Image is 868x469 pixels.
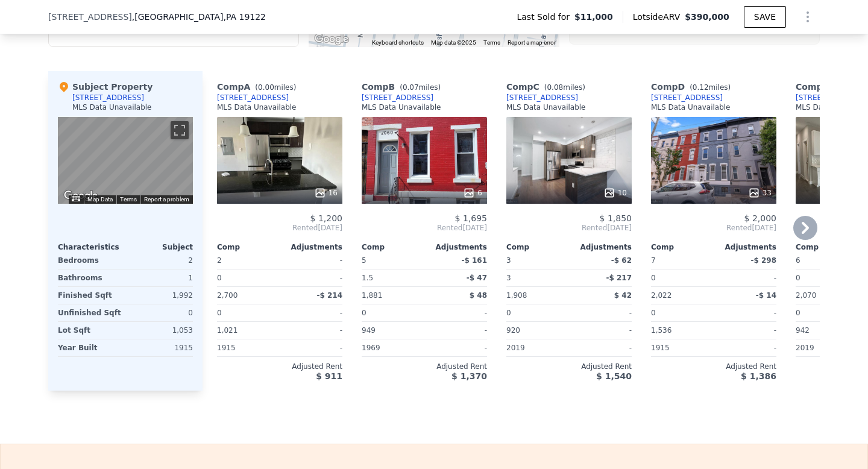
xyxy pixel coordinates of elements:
[58,322,123,339] div: Lot Sqft
[217,326,237,335] span: 1,021
[282,304,342,321] div: -
[685,12,729,22] span: $390,000
[651,339,711,356] div: 1915
[431,39,476,46] span: Map data ©2025
[316,291,342,300] span: -$ 214
[506,269,567,286] div: 3
[569,242,632,252] div: Adjustments
[282,322,342,339] div: -
[58,117,193,204] div: Map
[72,93,144,102] div: [STREET_ADDRESS]
[312,31,351,47] img: Google
[362,223,487,233] span: Rented [DATE]
[217,242,280,252] div: Comp
[451,371,487,381] span: $ 1,370
[571,339,632,356] div: -
[506,309,511,317] span: 0
[250,83,301,92] span: ( miles)
[483,39,500,46] a: Terms (opens in new tab)
[796,309,800,317] span: 0
[125,242,193,252] div: Subject
[651,269,711,286] div: 0
[467,274,487,282] span: -$ 47
[217,309,222,317] span: 0
[651,309,656,317] span: 0
[796,256,800,265] span: 6
[427,304,487,321] div: -
[600,213,632,223] span: $ 1,850
[217,93,289,102] a: [STREET_ADDRESS]
[314,187,338,199] div: 16
[461,256,487,265] span: -$ 161
[280,242,342,252] div: Adjustments
[223,12,266,22] span: , PA 19122
[258,83,274,92] span: 0.00
[427,322,487,339] div: -
[506,256,511,265] span: 3
[506,339,567,356] div: 2019
[651,362,776,371] div: Adjusted Rent
[132,11,266,23] span: , [GEOGRAPHIC_DATA]
[611,256,632,265] span: -$ 62
[72,102,152,112] div: MLS Data Unavailable
[217,102,297,112] div: MLS Data Unavailable
[128,252,193,269] div: 2
[716,304,776,321] div: -
[424,242,487,252] div: Adjustments
[217,256,222,265] span: 2
[403,83,419,92] span: 0.07
[651,93,723,102] a: [STREET_ADDRESS]
[796,269,856,286] div: 0
[506,326,520,335] span: 920
[506,223,632,233] span: Rented [DATE]
[651,326,671,335] span: 1,536
[506,242,569,252] div: Comp
[633,11,685,23] span: Lotside ARV
[716,269,776,286] div: -
[427,339,487,356] div: -
[744,213,776,223] span: $ 2,000
[310,213,342,223] span: $ 1,200
[685,83,735,92] span: ( miles)
[58,81,153,93] div: Subject Property
[217,81,301,93] div: Comp A
[61,188,101,204] img: Google
[395,83,445,92] span: ( miles)
[362,256,366,265] span: 5
[571,322,632,339] div: -
[120,196,137,203] a: Terms (opens in new tab)
[508,39,556,46] a: Report a map error
[372,39,424,47] button: Keyboard shortcuts
[796,93,867,102] a: [STREET_ADDRESS]
[603,187,627,199] div: 10
[651,256,656,265] span: 7
[716,322,776,339] div: -
[362,242,424,252] div: Comp
[58,252,123,269] div: Bedrooms
[72,196,80,201] button: Keyboard shortcuts
[171,121,189,139] button: Toggle fullscreen view
[87,195,113,204] button: Map Data
[506,362,632,371] div: Adjusted Rent
[48,11,132,23] span: [STREET_ADDRESS]
[128,339,193,356] div: 1915
[750,256,776,265] span: -$ 298
[362,93,433,102] a: [STREET_ADDRESS]
[362,269,422,286] div: 1.5
[58,304,123,321] div: Unfinished Sqft
[539,83,590,92] span: ( miles)
[362,362,487,371] div: Adjusted Rent
[217,291,237,300] span: 2,700
[796,291,816,300] span: 2,070
[748,187,772,199] div: 33
[58,339,123,356] div: Year Built
[651,102,731,112] div: MLS Data Unavailable
[574,11,613,23] span: $11,000
[144,196,189,203] a: Report a problem
[614,291,632,300] span: $ 42
[716,339,776,356] div: -
[128,304,193,321] div: 0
